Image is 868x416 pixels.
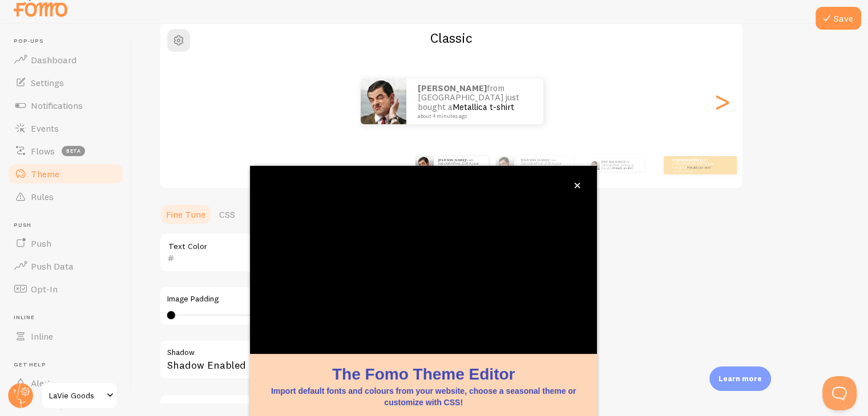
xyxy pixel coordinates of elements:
[7,94,124,117] a: Notifications
[418,113,528,119] small: about 4 minutes ago
[159,203,212,226] a: Fine Tune
[7,278,124,300] a: Opt-In
[49,389,103,402] span: LaVie Goods
[31,54,76,66] span: Dashboard
[438,158,484,172] p: from [GEOGRAPHIC_DATA] just bought a
[709,366,771,391] div: Learn more
[438,158,466,162] strong: [PERSON_NAME]
[14,314,124,321] span: Inline
[31,331,53,342] span: Inline
[7,232,124,255] a: Push
[521,158,548,162] strong: [PERSON_NAME]
[212,203,242,226] a: CSS
[673,158,700,162] strong: [PERSON_NAME]
[715,60,729,142] div: Next slide
[14,222,124,229] span: Push
[601,159,640,172] p: from [GEOGRAPHIC_DATA] just bought a
[521,158,569,172] p: from [GEOGRAPHIC_DATA] just bought a
[601,160,624,164] strong: [PERSON_NAME]
[571,180,583,191] button: close,
[822,376,857,410] iframe: Help Scout Beacon - Open
[31,168,59,180] span: Theme
[673,170,717,172] small: about 4 minutes ago
[31,238,51,249] span: Push
[613,166,632,170] a: Metallica t-shirt
[7,255,124,278] a: Push Data
[590,161,599,170] img: Fomo
[41,382,118,409] a: LaVie Goods
[31,283,58,295] span: Opt-In
[14,361,124,369] span: Get Help
[264,363,583,385] h1: The Fomo Theme Editor
[7,71,124,94] a: Settings
[31,260,74,272] span: Push Data
[496,156,514,174] img: Fomo
[673,158,718,172] p: from [GEOGRAPHIC_DATA] just bought a
[718,373,762,384] p: Learn more
[535,165,559,170] a: Metallica t-shirt
[687,165,711,170] a: Metallica t-shirt
[31,377,55,389] span: Alerts
[167,294,494,304] label: Image Padding
[264,385,583,408] p: Import default fonts and colours from your website, choose a seasonal theme or customize with CSS!
[7,117,124,140] a: Events
[452,165,477,170] a: Metallica t-shirt
[31,100,83,111] span: Notifications
[31,77,64,88] span: Settings
[418,84,532,119] p: from [GEOGRAPHIC_DATA] just bought a
[159,340,502,381] div: Shadow Enabled
[7,162,124,185] a: Theme
[815,7,861,30] button: Save
[31,191,54,202] span: Rules
[7,140,124,162] a: Flows beta
[14,38,124,45] span: Pop-ups
[418,83,487,93] strong: [PERSON_NAME]
[7,185,124,208] a: Rules
[415,156,434,174] img: Fomo
[7,48,124,71] a: Dashboard
[7,372,124,394] a: Alerts
[361,79,406,124] img: Fomo
[31,145,55,157] span: Flows
[31,123,59,134] span: Events
[160,29,742,47] h2: Classic
[7,325,124,348] a: Inline
[62,146,85,156] span: beta
[453,101,514,112] a: Metallica t-shirt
